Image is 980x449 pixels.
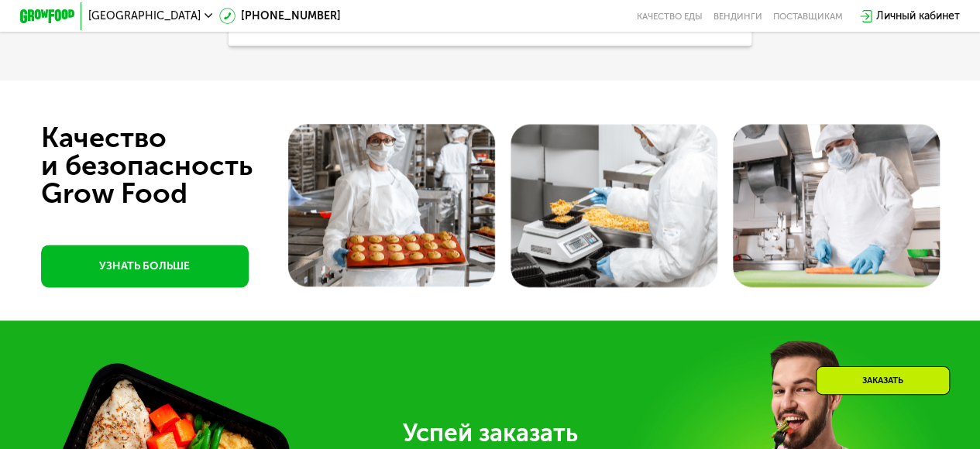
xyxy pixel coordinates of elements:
[41,124,310,207] div: Качество и безопасность Grow Food
[714,11,762,22] a: Вендинги
[773,11,843,22] div: поставщикам
[876,8,960,24] div: Личный кабинет
[816,366,950,395] div: Заказать
[88,11,201,22] span: [GEOGRAPHIC_DATA]
[219,8,341,24] a: [PHONE_NUMBER]
[637,11,703,22] a: Качество еды
[41,245,249,287] a: УЗНАТЬ БОЛЬШЕ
